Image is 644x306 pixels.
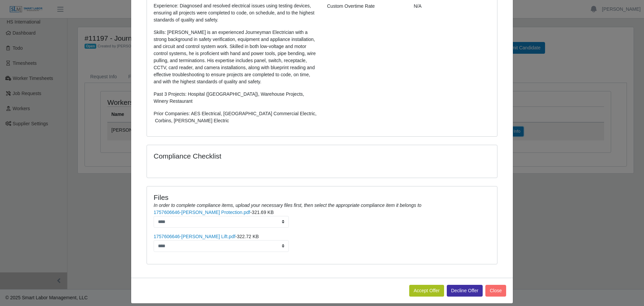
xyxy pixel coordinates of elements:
i: In order to complete compliance items, upload your necessary files first, then select the appropr... [154,203,421,208]
span: 321.69 KB [252,210,274,215]
button: Close [485,285,506,297]
p: Experience: Diagnosed and resolved electrical issues using testing devices, ensuring all projects... [154,2,317,24]
p: Skills: [PERSON_NAME] is an experienced Journeyman Electrician with a strong background in safety... [154,29,317,85]
a: 1757606646-[PERSON_NAME] Lift.pdf [154,234,235,239]
a: 1757606646-[PERSON_NAME] Protection.pdf [154,210,250,215]
li: - [154,209,490,228]
button: Decline Offer [447,285,483,297]
span: 322.72 KB [237,234,259,239]
li: - [154,233,490,252]
h4: Files [154,193,490,202]
p: Prior Companies: AES Electrical, [GEOGRAPHIC_DATA] Commercial Electric, Corbins, [PERSON_NAME] El... [154,110,317,124]
button: Accept Offer [409,285,444,297]
p: Past 3 Projects: Hospital ([GEOGRAPHIC_DATA]), Warehouse Projects, Winery Restaurant [154,91,317,105]
h4: Compliance Checklist [154,152,375,160]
